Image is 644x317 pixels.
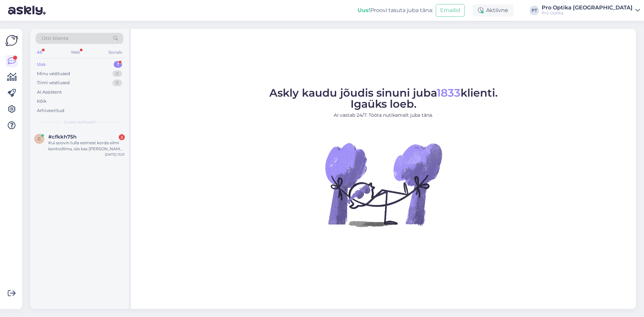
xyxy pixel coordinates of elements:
[323,124,444,245] img: No Chat active
[37,70,70,77] div: Minu vestlused
[69,48,81,57] div: Web
[36,48,43,57] div: All
[105,152,125,157] div: [DATE] 13:21
[5,34,18,47] img: Askly Logo
[437,86,461,99] span: 1833
[542,5,633,10] div: Pro Optika [GEOGRAPHIC_DATA]
[64,119,95,125] span: Uued vestlused
[269,86,498,110] span: Askly kaudu jõudis sinuni juba klienti. Igaüks loeb.
[112,80,122,86] div: 0
[38,136,41,141] span: c
[37,107,64,114] div: Arhiveeritud
[107,48,123,57] div: Socials
[112,70,122,77] div: 0
[530,6,539,15] div: PT
[37,98,47,105] div: Kõik
[542,10,633,16] div: Pro Optika
[48,134,76,140] span: #cfkkh75h
[37,89,62,96] div: AI Assistent
[436,4,465,17] button: Emailid
[114,61,122,68] div: 1
[358,6,433,14] div: Proovi tasuta juba täna:
[473,4,514,16] div: Aktiivne
[119,134,125,140] div: 2
[269,112,498,119] p: AI vastab 24/7. Tööta nutikamalt juba täna.
[358,7,370,13] b: Uus!
[37,61,46,68] div: Uus
[37,80,70,86] div: Tiimi vestlused
[42,35,68,42] span: Otsi kliente
[542,5,640,16] a: Pro Optika [GEOGRAPHIC_DATA]Pro Optika
[48,140,125,152] div: Kui soovin tulla esimest korda silmi kontrollima, siis kas [PERSON_NAME] optometristi v silmaarst...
